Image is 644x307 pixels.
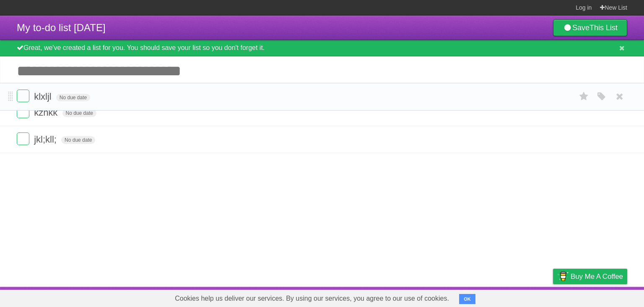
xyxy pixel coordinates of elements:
a: Terms [514,289,532,305]
a: Suggest a feature [574,289,627,305]
label: Star task [576,90,592,103]
b: This List [589,24,618,32]
span: My to-do list [DATE] [17,22,106,33]
a: Buy me a coffee [553,269,627,284]
button: OK [459,294,475,304]
span: jkl;kll; [34,134,59,145]
label: Done [17,106,29,118]
label: Done [17,90,29,102]
span: No due date [61,136,95,144]
span: No due date [62,109,96,117]
a: Developers [469,289,503,305]
span: kznkk [34,107,60,118]
span: klxljl [34,91,54,102]
span: No due date [56,94,90,101]
span: Buy me a coffee [571,269,623,284]
img: Buy me a coffee [557,269,569,283]
label: Done [17,132,29,145]
a: Privacy [542,289,564,305]
a: About [441,289,459,305]
a: SaveThis List [553,19,627,36]
span: Cookies help us deliver our services. By using our services, you agree to our use of cookies. [166,290,457,307]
